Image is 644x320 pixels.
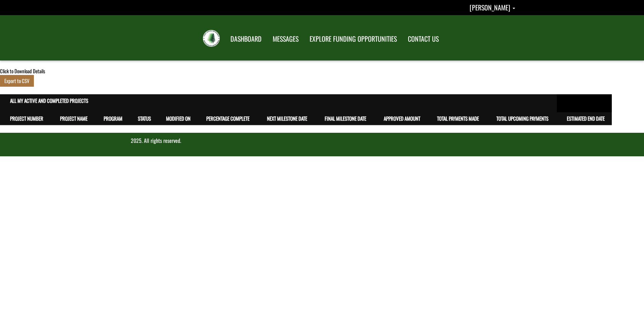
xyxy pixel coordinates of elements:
[315,112,374,125] th: Final Milestone Date
[196,112,257,125] th: Percentage Complete
[470,2,510,12] span: [PERSON_NAME]
[257,112,315,125] th: Next Milestone Date
[486,112,557,125] th: Total Upcoming Payments
[203,30,220,47] img: FRIAA Submissions Portal
[225,31,267,47] a: DASHBOARD
[156,112,197,125] th: Modified On
[305,31,402,47] a: EXPLORE FUNDING OPPORTUNITIES
[427,112,486,125] th: Total Payments Made
[131,137,513,145] p: 2025
[224,29,444,47] nav: Main Navigation
[557,112,612,125] th: Estimated End Date
[50,112,94,125] th: Project Name
[142,136,181,145] span: . All rights reserved.
[374,112,427,125] th: Approved Amount
[268,31,304,47] a: MESSAGES
[94,112,128,125] th: Program
[470,2,515,12] a: Alan Gammon
[128,112,156,125] th: Status
[403,31,444,47] a: CONTACT US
